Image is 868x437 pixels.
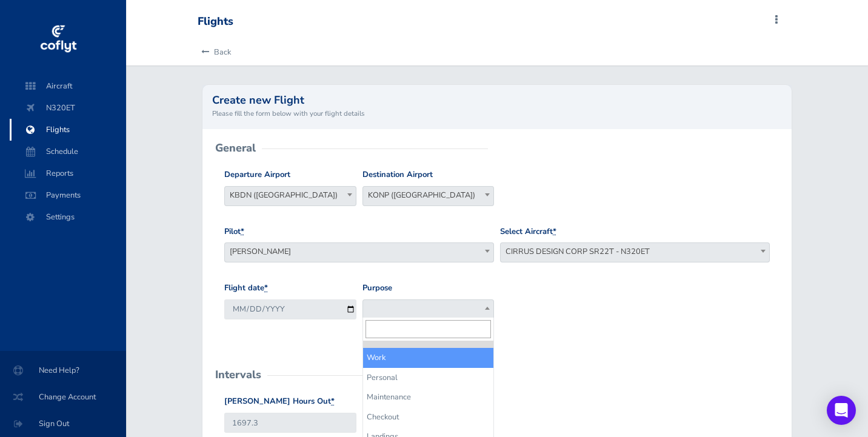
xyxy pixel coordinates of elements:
span: KBDN (Bend Municipal Airport) [224,186,356,206]
abbr: required [553,226,556,237]
abbr: required [264,282,268,293]
h2: General [215,142,256,153]
label: Destination Airport [362,168,433,181]
span: Settings [22,206,114,228]
span: KONP (Newport Municipal Airport) [363,187,494,204]
small: Please fill the form below with your flight details [212,108,782,119]
a: Back [198,39,231,65]
span: Change Account [15,386,112,408]
abbr: required [241,226,244,237]
span: Sign Out [15,413,112,435]
div: Open Intercom Messenger [827,396,856,425]
span: CIRRUS DESIGN CORP SR22T - N320ET [501,243,769,260]
span: Flights [22,119,114,141]
li: Checkout [363,407,494,427]
span: Reports [22,162,114,184]
abbr: required [331,396,335,407]
span: Payments [22,184,114,206]
li: Personal [363,368,494,387]
span: CIRRUS DESIGN CORP SR22T - N320ET [500,242,770,262]
label: Pilot [224,225,244,238]
span: Andrew Reischauer [224,242,494,262]
label: Purpose [362,282,392,295]
label: Flight date [224,282,268,295]
span: Need Help? [15,359,112,381]
span: N320ET [22,97,114,119]
label: Departure Airport [224,168,290,181]
label: [PERSON_NAME] Hours Out [224,395,335,408]
img: coflyt logo [38,21,78,58]
h2: Create new Flight [212,95,782,105]
span: KBDN (Bend Municipal Airport) [225,187,356,204]
span: KONP (Newport Municipal Airport) [362,186,495,206]
span: Schedule [22,141,114,162]
div: Flights [198,15,233,28]
span: Aircraft [22,75,114,97]
li: Work [363,348,494,367]
span: Andrew Reischauer [225,243,493,260]
li: Maintenance [363,387,494,407]
label: Select Aircraft [500,225,556,238]
h2: Intervals [215,369,261,380]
